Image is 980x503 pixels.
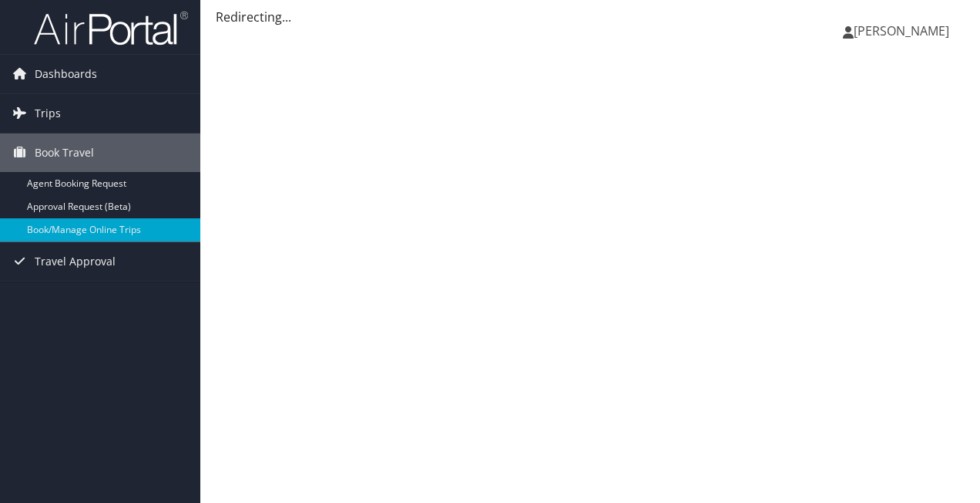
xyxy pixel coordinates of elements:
span: Trips [35,94,61,133]
a: [PERSON_NAME] [843,8,965,54]
span: Dashboards [35,55,97,93]
span: Travel Approval [35,242,116,281]
span: Book Travel [35,133,94,172]
img: airportal-logo.png [34,10,188,46]
div: Redirecting... [216,8,965,26]
span: [PERSON_NAME] [854,22,949,39]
